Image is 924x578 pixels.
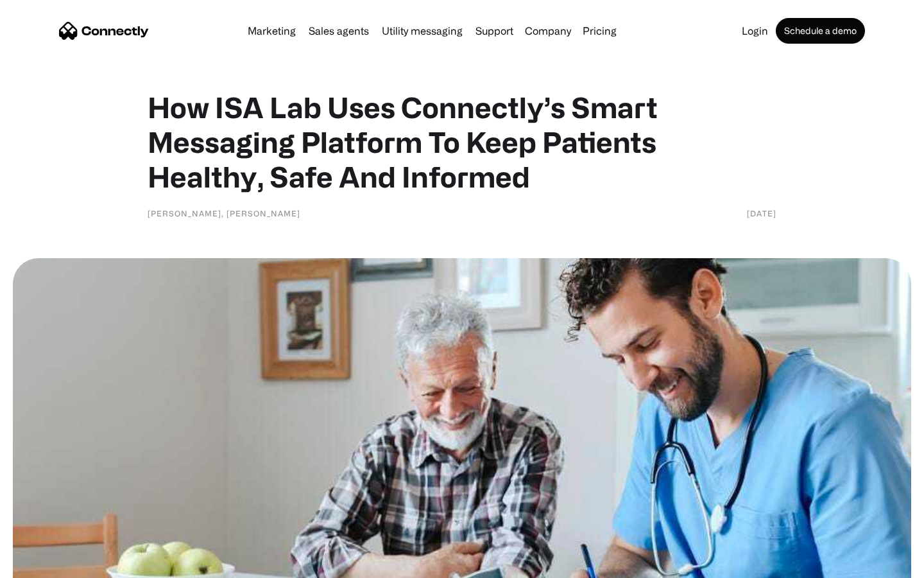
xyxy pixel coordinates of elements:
[525,22,571,40] div: Company
[148,90,776,194] h1: How ISA Lab Uses Connectly’s Smart Messaging Platform To Keep Patients Healthy, Safe And Informed
[304,26,374,36] a: Sales agents
[521,22,575,40] div: Company
[243,26,301,36] a: Marketing
[470,26,518,36] a: Support
[13,556,77,574] aside: Language selected: English
[737,26,773,36] a: Login
[377,26,468,36] a: Utility messaging
[148,207,300,220] div: [PERSON_NAME], [PERSON_NAME]
[26,556,77,574] ul: Language list
[577,26,622,36] a: Pricing
[776,18,865,44] a: Schedule a demo
[747,207,776,220] div: [DATE]
[59,21,149,40] a: home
